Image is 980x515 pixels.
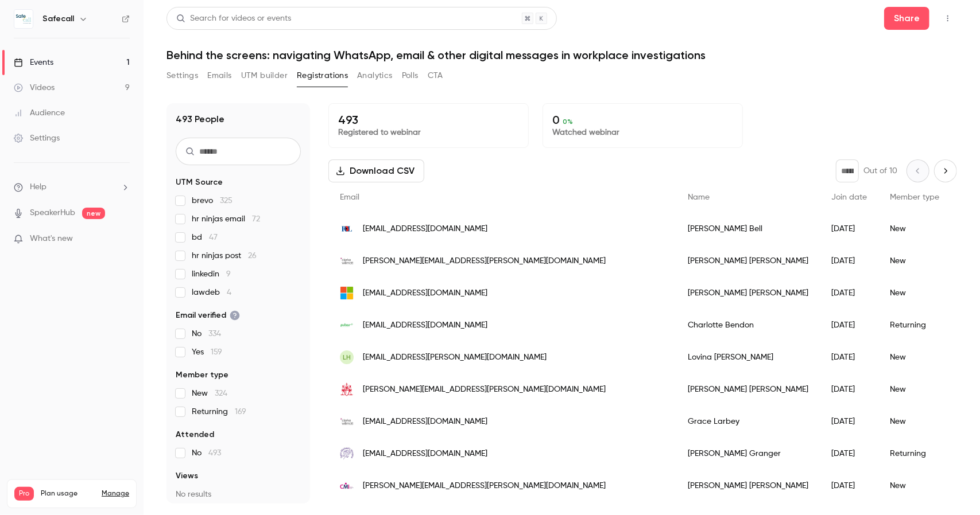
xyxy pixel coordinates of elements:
[820,341,878,373] div: [DATE]
[878,405,951,438] div: New
[676,341,820,373] div: Lovina [PERSON_NAME]
[192,388,227,399] span: New
[220,197,233,205] span: 325
[363,480,606,492] span: [PERSON_NAME][EMAIL_ADDRESS][PERSON_NAME][DOMAIN_NAME]
[831,193,867,201] span: Join date
[363,448,487,460] span: [EMAIL_ADDRESS][DOMAIN_NAME]
[252,215,260,223] span: 72
[176,489,301,500] p: No results
[363,287,487,299] span: [EMAIL_ADDRESS][DOMAIN_NAME]
[363,384,606,396] span: [PERSON_NAME][EMAIL_ADDRESS][PERSON_NAME][DOMAIN_NAME]
[934,159,957,182] button: Next page
[878,277,951,309] div: New
[402,67,419,85] button: Polls
[14,181,130,193] li: help-dropdown-opener
[192,250,257,262] span: hr ninjas post
[192,268,231,280] span: linkedin
[820,405,878,438] div: [DATE]
[363,223,487,235] span: [EMAIL_ADDRESS][DOMAIN_NAME]
[241,67,288,85] button: UTM builder
[820,309,878,341] div: [DATE]
[14,487,34,501] span: Pro
[878,373,951,405] div: New
[820,245,878,277] div: [DATE]
[207,67,231,85] button: Emails
[176,112,224,126] h1: 493 People
[340,447,354,461] img: saintmichaelshospice.org
[208,449,221,457] span: 493
[328,159,424,182] button: Download CSV
[363,416,487,428] span: [EMAIL_ADDRESS][DOMAIN_NAME]
[192,232,218,243] span: bd
[820,373,878,405] div: [DATE]
[363,255,606,267] span: [PERSON_NAME][EMAIL_ADDRESS][PERSON_NAME][DOMAIN_NAME]
[208,330,221,338] span: 334
[192,287,231,298] span: lawdeb
[340,415,354,428] img: clarkewillmott.com
[878,341,951,373] div: New
[820,277,878,309] div: [DATE]
[688,193,710,201] span: Name
[82,208,105,219] span: new
[226,270,231,278] span: 9
[820,213,878,245] div: [DATE]
[192,328,221,340] span: No
[192,447,221,459] span: No
[676,438,820,470] div: [PERSON_NAME] Granger
[30,233,73,245] span: What's new
[192,213,260,225] span: hr ninjas email
[820,470,878,502] div: [DATE]
[340,254,354,268] img: clarkewillmott.com
[176,470,198,482] span: Views
[676,373,820,405] div: [PERSON_NAME] [PERSON_NAME]
[340,383,354,396] img: citystgeorges.ac.uk
[676,309,820,341] div: Charlotte Bendon
[676,470,820,502] div: [PERSON_NAME] [PERSON_NAME]
[166,67,198,85] button: Settings
[14,10,33,28] img: Safecall
[176,310,240,321] span: Email verified
[176,369,228,381] span: Member type
[676,245,820,277] div: [PERSON_NAME] [PERSON_NAME]
[297,67,348,85] button: Registrations
[878,438,951,470] div: Returning
[552,113,733,127] p: 0
[340,286,354,300] img: outlook.com
[14,132,60,144] div: Settings
[820,438,878,470] div: [DATE]
[166,48,957,62] h1: Behind the screens: navigating WhatsApp, email & other digital messages in workplace investigations
[116,234,130,244] iframe: Noticeable Trigger
[248,252,257,260] span: 26
[227,288,231,296] span: 4
[338,127,519,138] p: Registered to webinar
[878,470,951,502] div: New
[209,233,218,241] span: 47
[192,195,233,206] span: brevo
[215,389,227,397] span: 324
[30,181,47,193] span: Help
[14,107,65,119] div: Audience
[14,82,55,93] div: Videos
[340,318,354,332] img: pulsarmeasurement.com
[176,13,291,25] div: Search for videos or events
[878,245,951,277] div: New
[176,429,214,440] span: Attended
[676,405,820,438] div: Grace Larbey
[563,118,573,126] span: 0 %
[363,319,487,331] span: [EMAIL_ADDRESS][DOMAIN_NAME]
[42,13,74,25] h6: Safecall
[338,113,519,127] p: 493
[340,479,354,493] img: managers.org.uk
[343,352,351,362] span: LH
[884,7,929,30] button: Share
[890,193,939,201] span: Member type
[340,193,359,201] span: Email
[676,277,820,309] div: [PERSON_NAME] [PERSON_NAME]
[878,309,951,341] div: Returning
[428,67,443,85] button: CTA
[14,57,53,68] div: Events
[41,489,95,498] span: Plan usage
[340,222,354,236] img: britishlegion.org.uk
[192,346,222,358] span: Yes
[552,127,733,138] p: Watched webinar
